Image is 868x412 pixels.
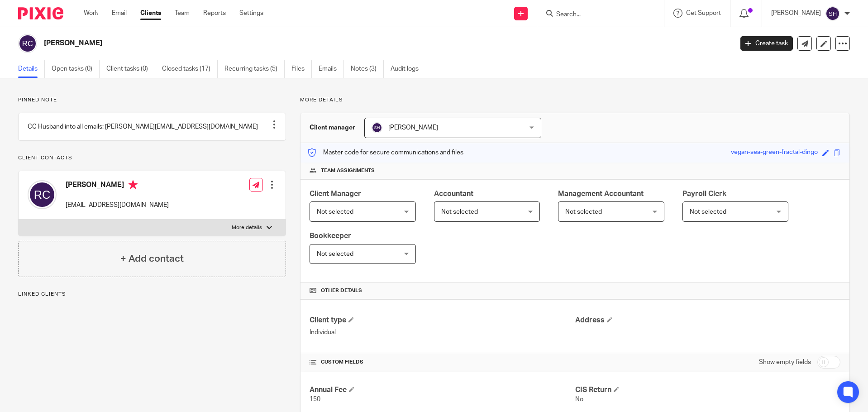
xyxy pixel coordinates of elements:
h4: + Add contact [120,252,184,266]
a: Clients [140,9,161,18]
h4: Address [575,316,840,325]
a: Audit logs [391,60,425,78]
span: Not selected [441,209,478,215]
p: Master code for secure communications and files [307,148,463,157]
h4: [PERSON_NAME] [66,180,169,192]
a: Reports [203,9,226,18]
h4: Client type [310,316,575,325]
a: Work [84,9,98,18]
a: Team [175,9,190,18]
span: Payroll Clerk [682,190,726,197]
span: Management Accountant [558,190,644,197]
a: Emails [319,60,344,78]
a: Open tasks (0) [52,60,100,78]
span: Not selected [317,251,353,257]
span: Not selected [565,209,602,215]
img: svg%3E [18,34,37,53]
span: 150 [310,396,320,402]
p: [PERSON_NAME] [771,9,821,18]
span: Team assignments [321,167,375,174]
span: No [575,396,583,402]
p: More details [232,224,262,231]
img: Pixie [18,7,63,19]
p: Pinned note [18,96,286,104]
input: Search [555,11,637,19]
span: Client Manager [310,190,361,197]
img: svg%3E [372,122,382,133]
a: Settings [239,9,263,18]
img: svg%3E [28,180,57,209]
i: Primary [129,180,138,189]
span: Accountant [434,190,473,197]
span: [PERSON_NAME] [388,125,438,131]
span: Other details [321,287,362,294]
p: More details [300,96,850,104]
p: Individual [310,328,575,337]
p: Client contacts [18,154,286,162]
span: Get Support [686,10,721,16]
a: Email [112,9,127,18]
img: svg%3E [825,6,840,21]
a: Client tasks (0) [106,60,155,78]
a: Closed tasks (17) [162,60,218,78]
p: Linked clients [18,291,286,298]
h2: [PERSON_NAME] [44,38,590,48]
h4: Annual Fee [310,385,575,395]
h3: Client manager [310,123,355,132]
span: Not selected [690,209,726,215]
span: Not selected [317,209,353,215]
p: [EMAIL_ADDRESS][DOMAIN_NAME] [66,201,169,210]
h4: CUSTOM FIELDS [310,359,575,366]
a: Recurring tasks (5) [224,60,285,78]
a: Notes (3) [351,60,384,78]
a: Details [18,60,45,78]
div: vegan-sea-green-fractal-dingo [731,148,818,158]
a: Create task [740,36,793,51]
h4: CIS Return [575,385,840,395]
label: Show empty fields [759,358,811,367]
a: Files [291,60,312,78]
span: Bookkeeper [310,232,351,240]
